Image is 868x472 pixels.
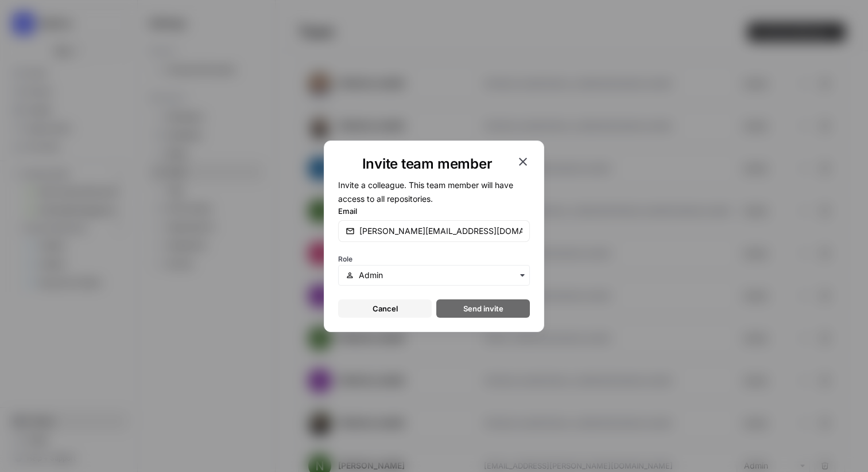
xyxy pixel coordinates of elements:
[463,303,503,314] span: Send invite
[373,303,398,314] span: Cancel
[338,205,530,217] label: Email
[338,299,432,318] button: Cancel
[359,225,522,237] input: email@company.com
[338,180,513,204] span: Invite a colleague. This team member will have access to all repositories.
[338,155,516,173] h1: Invite team member
[359,270,522,281] input: Admin
[436,299,530,318] button: Send invite
[338,255,352,263] span: Role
